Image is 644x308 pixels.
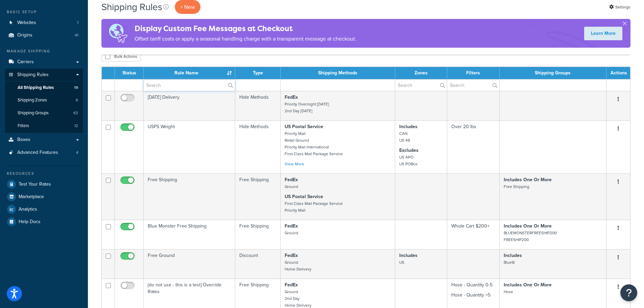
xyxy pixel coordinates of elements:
img: duties-banner-06bc72dcb5fe05cb3f9472aba00be2ae8eb53ab6f0d8bb03d382ba314ac3c341.png [101,19,135,48]
a: Marketplace [5,191,83,203]
strong: US Postal Service [285,123,323,130]
td: [DATE] Delivery [144,91,235,120]
strong: Includes One Or More [504,176,552,183]
td: Discount [235,249,281,279]
td: USPS Weight [144,120,235,173]
h1: Shipping Rules [101,0,162,14]
td: Over 20 lbs [447,120,500,173]
a: Filters 12 [5,120,83,132]
small: First-Class Mail Package Service Priority Mail [285,200,343,213]
small: Ground [285,184,298,190]
small: Bluetti [504,259,515,265]
strong: Includes [399,123,418,130]
td: Free Shipping [235,173,281,220]
div: Basic Setup [5,9,83,15]
th: Zones [395,67,447,79]
a: Boxes [5,134,83,146]
span: 1 [77,20,78,26]
td: Free Shipping [235,220,281,249]
small: Priority Overnight [DATE] 2nd Day [DATE] [285,101,329,114]
button: Open Resource Center [620,284,637,301]
strong: FedEx [285,222,298,230]
td: Hide Methods [235,120,281,173]
td: Free Shipping [144,173,235,220]
span: Websites [17,20,36,26]
span: Shipping Rules [17,72,49,78]
strong: Includes [504,252,522,259]
li: Shipping Zones [5,94,83,106]
span: Filters [18,123,29,129]
a: Shipping Rules [5,69,83,81]
td: Hide Methods [235,91,281,120]
span: 19 [74,85,78,91]
strong: FedEx [285,94,298,101]
strong: FedEx [285,176,298,183]
small: Hose [504,289,513,295]
th: Rule Name : activate to sort column ascending [144,67,235,79]
small: Ground Home Delivery [285,259,311,272]
strong: FedEx [285,252,298,259]
a: All Shipping Rules 19 [5,81,83,94]
strong: Includes One Or More [504,222,552,230]
strong: Includes [399,252,418,259]
span: 12 [74,123,78,129]
td: Whole Cart $200+ [447,220,500,249]
span: Shipping Zones [18,97,47,103]
a: Origins 41 [5,29,83,42]
li: Analytics [5,203,83,215]
input: Search [395,79,447,91]
small: Priority Mail Retail Ground Priority Mail International First-Class Mail Package Service [285,131,343,157]
span: Shipping Groups [18,110,49,116]
span: 41 [75,32,78,38]
th: Status [115,67,144,79]
small: CAN US 48 [399,131,410,143]
li: Filters [5,120,83,132]
li: Carriers [5,56,83,68]
a: Advanced Features 4 [5,146,83,159]
span: Help Docs [19,219,41,225]
th: Filters [447,67,500,79]
th: Actions [606,67,630,79]
a: View More [285,161,304,167]
small: Free Shipping [504,184,529,190]
th: Shipping Methods [281,67,395,79]
td: Blue Monster Free Shipping [144,220,235,249]
strong: Includes One Or More [504,281,552,288]
span: Origins [17,32,32,38]
span: Analytics [19,207,37,212]
input: Search [144,79,235,91]
small: BLUEMONSTERFREESHIP200 FREESHIP200 [504,230,557,243]
p: Offset tariff costs or apply a seasonal handling charge with a transparent message at checkout. [135,34,356,44]
span: Test Your Rates [19,182,51,187]
a: Shipping Groups 63 [5,107,83,119]
li: All Shipping Rules [5,81,83,94]
a: Help Docs [5,216,83,228]
span: 63 [73,110,78,116]
th: Shipping Groups [500,67,606,79]
span: 6 [76,97,78,103]
li: Origins [5,29,83,42]
li: Shipping Groups [5,107,83,119]
a: Learn More [584,27,622,40]
span: Marketplace [19,194,44,200]
a: Websites 1 [5,17,83,29]
div: Manage Shipping [5,48,83,54]
span: Boxes [17,137,30,143]
li: Websites [5,17,83,29]
h4: Display Custom Fee Messages at Checkout [135,23,356,34]
input: Search [447,79,499,91]
p: Hose - Quantity >5 [451,292,495,299]
li: Shipping Rules [5,69,83,133]
button: Bulk Actions [101,51,141,62]
a: Test Your Rates [5,178,83,190]
div: Resources [5,171,83,176]
span: All Shipping Rules [18,85,54,91]
span: Carriers [17,59,34,65]
span: 4 [76,150,78,156]
a: Shipping Zones 6 [5,94,83,106]
li: Advanced Features [5,146,83,159]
